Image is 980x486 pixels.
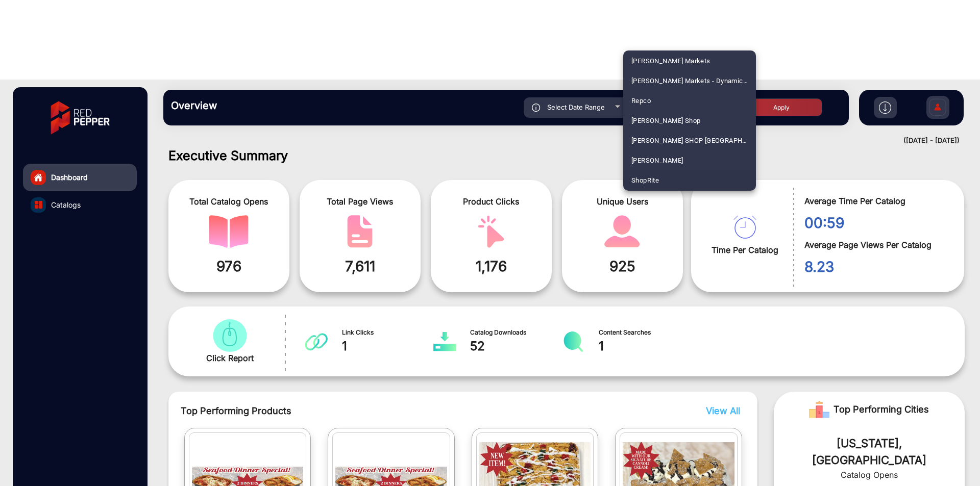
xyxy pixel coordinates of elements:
span: [PERSON_NAME] Markets [631,51,710,71]
span: [PERSON_NAME] [631,150,683,170]
span: Repco [631,91,651,111]
span: [PERSON_NAME] SHOP [GEOGRAPHIC_DATA] [631,131,748,150]
span: [PERSON_NAME] Markets - Dynamic E-commerce Edition [631,71,748,91]
span: Smart & Final [631,190,672,210]
span: ShopRite [631,170,659,190]
span: [PERSON_NAME] Shop [631,111,700,131]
